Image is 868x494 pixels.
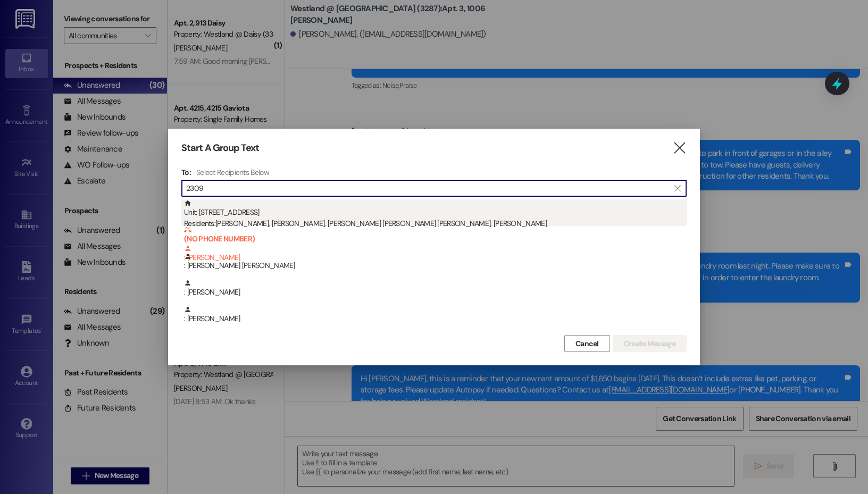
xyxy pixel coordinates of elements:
[186,181,669,196] input: Search for any contact or apartment
[669,180,686,196] button: Clear text
[184,218,687,229] div: Residents: [PERSON_NAME], [PERSON_NAME], [PERSON_NAME] [PERSON_NAME] [PERSON_NAME], [PERSON_NAME]
[196,168,269,177] h4: Select Recipients Below
[181,253,687,279] div: : [PERSON_NAME] [PERSON_NAME]
[564,335,610,352] button: Cancel
[613,335,687,352] button: Create Message
[184,226,687,244] b: (NO PHONE NUMBER)
[184,279,687,298] div: : [PERSON_NAME]
[674,184,680,192] i: 
[181,168,191,177] h3: To:
[181,226,687,253] div: (NO PHONE NUMBER) : [PERSON_NAME]
[181,279,687,306] div: : [PERSON_NAME]
[184,226,687,264] div: : [PERSON_NAME]
[575,338,599,349] span: Cancel
[184,253,687,271] div: : [PERSON_NAME] [PERSON_NAME]
[624,338,675,349] span: Create Message
[184,306,687,324] div: : [PERSON_NAME]
[181,306,687,332] div: : [PERSON_NAME]
[672,143,687,154] i: 
[184,199,687,230] div: Unit: [STREET_ADDRESS]
[181,199,687,226] div: Unit: [STREET_ADDRESS]Residents:[PERSON_NAME], [PERSON_NAME], [PERSON_NAME] [PERSON_NAME] [PERSON...
[181,142,259,154] h3: Start A Group Text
